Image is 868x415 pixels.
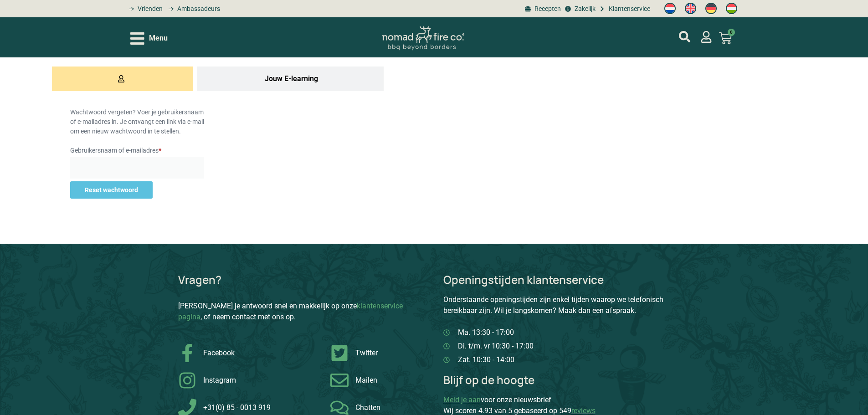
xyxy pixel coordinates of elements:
span: Di. t/m. vr 10:30 - 17:00 [456,341,534,352]
a: grill bill zakeljk [563,4,595,14]
span: Mailen [353,375,377,386]
span: Recepten [532,4,561,14]
a: mijn account [700,31,712,43]
span: 0 [728,29,735,36]
a: Switch to Duits [701,0,721,17]
a: Switch to Hongaars [721,0,742,17]
span: Vrienden [135,4,163,14]
img: Engels [685,3,696,14]
label: Gebruikersnaam of e-mailadres [70,144,204,157]
span: Twitter [353,348,378,359]
div: Tabs. Open items met enter of spatie, sluit af met escape en navigeer met de pijltoetsen. [52,67,384,212]
a: Grill Bill Contact [330,371,417,389]
span: Zakelijk [572,4,596,14]
div: Open/Close Menu [130,31,168,46]
span: Chatten [353,402,380,413]
img: Nomad Logo [382,26,464,51]
a: Switch to Engels [680,0,701,17]
a: mijn account [679,31,690,42]
a: Meld je aan [443,395,481,404]
span: Ma. 13:30 - 17:00 [456,327,514,338]
span: Zat. 10:30 - 14:00 [456,354,514,365]
img: Hongaars [726,3,737,14]
span: Jouw E-learning [265,73,318,84]
img: Nederlands [664,3,676,14]
p: [PERSON_NAME] je antwoord snel en makkelijk op onze , of neem contact met ons op. [178,301,425,323]
a: Grill Bill Twitter [330,344,417,362]
span: Facebook [201,348,235,359]
p: Blijf op de hoogte [443,374,690,385]
a: grill bill klantenservice [598,4,650,14]
a: 0 [708,26,743,50]
p: Wachtwoord vergeten? Voer je gebruikersnaam of e-mailadres in. Je ontvangt een link via e-mail om... [70,108,204,136]
a: Grill Bill Instagram [178,371,321,389]
span: Klantenservice [606,4,650,14]
span: +31(0) 85 - 0013 919 [201,402,271,413]
img: Duits [705,3,717,14]
a: Grill Bill Facebook [178,344,321,362]
span: Instagram [201,375,236,386]
p: Vragen? [178,274,221,285]
button: Reset wachtwoord [70,181,153,199]
span: Ambassadeurs [175,4,220,14]
p: Onderstaande openingstijden zijn enkel tijden waarop we telefonisch bereikbaar zijn. Wil je langs... [443,294,690,316]
a: grill bill vrienden [126,4,163,14]
a: BBQ recepten [524,4,561,14]
p: Openingstijden klantenservice [443,274,690,285]
span: Menu [149,33,168,44]
a: reviews [571,406,596,415]
a: klantenservice pagina [178,302,403,321]
a: grill bill ambassadors [165,4,220,14]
